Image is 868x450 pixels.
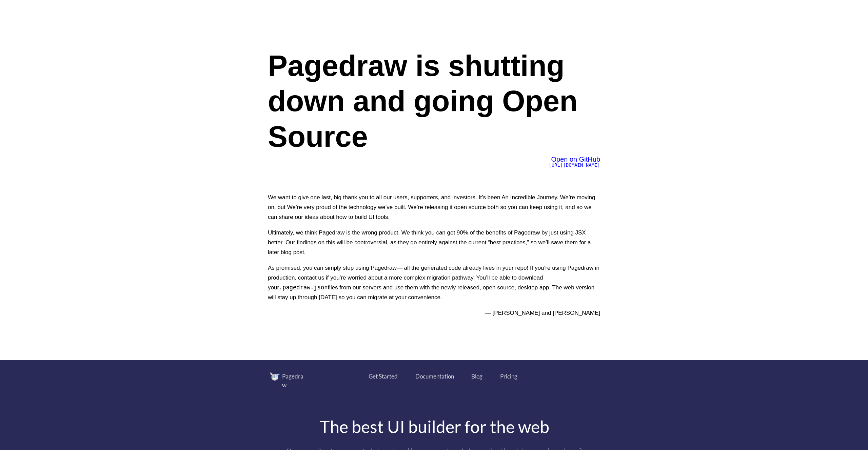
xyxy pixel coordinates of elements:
[268,263,600,302] p: As promised, you can simply stop using Pagedraw— all the generated code already lives in your rep...
[369,372,398,381] a: Get Started
[268,228,600,257] p: Ultimately, we think Pagedraw is the wrong product. We think you can get 90% of the benefits of P...
[549,162,600,168] span: [URL][DOMAIN_NAME]
[279,284,328,291] code: .pagedraw.json
[265,418,604,435] div: The best UI builder for the web
[415,372,454,381] a: Documentation
[268,48,600,154] h1: Pagedraw is shutting down and going Open Source
[500,372,517,381] a: Pricing
[270,372,317,389] a: Pagedraw
[268,192,600,222] p: We want to give one last, big thank you to all our users, supporters, and investors. It’s been An...
[549,157,600,168] a: Open on GitHub[URL][DOMAIN_NAME]
[282,372,308,389] div: Pagedraw
[551,156,600,163] span: Open on GitHub
[268,308,600,318] p: — [PERSON_NAME] and [PERSON_NAME]
[270,372,280,381] img: image.png
[471,372,483,381] a: Blog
